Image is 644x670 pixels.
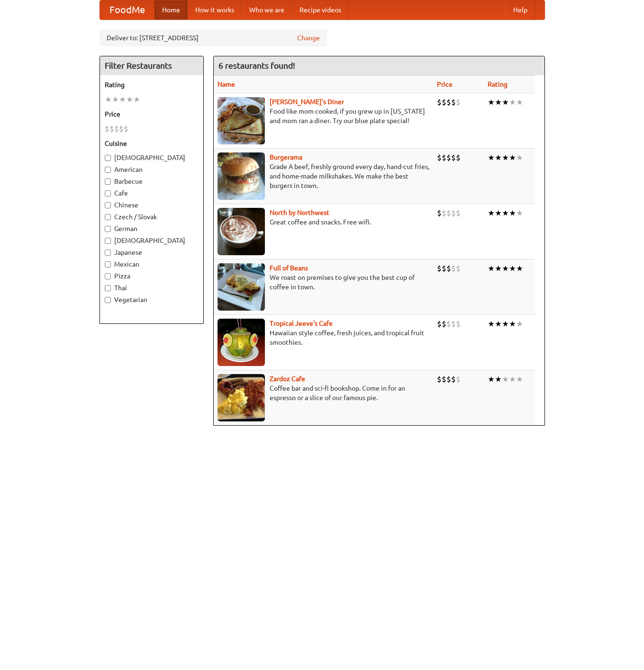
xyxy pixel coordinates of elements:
[105,155,111,161] input: [DEMOGRAPHIC_DATA]
[451,263,456,274] li: $
[105,177,199,186] label: Barbecue
[105,200,199,210] label: Chinese
[218,328,429,347] p: Hawaiian style coffee, fresh juices, and tropical fruit smoothies.
[451,319,456,329] li: $
[218,374,265,421] img: zardoz.jpg
[456,97,461,107] li: $
[516,208,523,218] li: ★
[124,124,128,134] li: $
[495,97,502,107] li: ★
[495,208,502,218] li: ★
[456,208,461,218] li: $
[442,97,446,107] li: $
[451,374,456,384] li: $
[270,264,308,272] b: Full of Beans
[114,124,119,134] li: $
[218,61,295,70] ng-pluralize: 6 restaurants found!
[437,208,442,218] li: $
[105,295,199,304] label: Vegetarian
[105,238,111,244] input: [DEMOGRAPHIC_DATA]
[218,107,429,125] p: Food like mom cooked, if you grew up in [US_STATE] and mom ran a diner. Try our blue plate special!
[516,263,523,274] li: ★
[446,319,451,329] li: $
[105,283,199,293] label: Thai
[495,374,502,384] li: ★
[105,212,199,222] label: Czech / Slovak
[105,259,199,269] label: Mexican
[509,263,516,274] li: ★
[488,263,495,274] li: ★
[270,209,329,216] a: North by Northwest
[509,374,516,384] li: ★
[488,80,508,88] a: Rating
[105,248,199,257] label: Japanese
[502,374,509,384] li: ★
[218,97,265,144] img: sallys.jpg
[509,319,516,329] li: ★
[506,0,535,19] a: Help
[105,250,111,256] input: Japanese
[105,236,199,245] label: [DEMOGRAPHIC_DATA]
[502,208,509,218] li: ★
[502,152,509,163] li: ★
[437,80,453,88] a: Price
[105,285,111,291] input: Thai
[270,98,344,106] a: [PERSON_NAME]'s Diner
[100,0,154,19] a: FoodMe
[105,153,199,162] label: [DEMOGRAPHIC_DATA]
[105,165,199,174] label: American
[456,152,461,163] li: $
[488,374,495,384] li: ★
[242,0,292,19] a: Who we are
[516,319,523,329] li: ★
[502,97,509,107] li: ★
[456,263,461,274] li: $
[270,375,305,383] a: Zardoz Cafe
[105,109,199,119] h5: Price
[218,217,429,227] p: Great coffee and snacks. Free wifi.
[516,97,523,107] li: ★
[451,152,456,163] li: $
[437,263,442,274] li: $
[442,208,446,218] li: $
[188,0,242,19] a: How it works
[488,152,495,163] li: ★
[270,153,302,161] a: Burgerama
[516,152,523,163] li: ★
[218,273,429,292] p: We roast on premises to give you the best cup of coffee in town.
[456,319,461,329] li: $
[218,263,265,311] img: beans.jpg
[105,224,199,233] label: German
[126,94,133,105] li: ★
[218,152,265,200] img: burgerama.jpg
[488,97,495,107] li: ★
[105,273,111,279] input: Pizza
[297,33,320,43] a: Change
[292,0,349,19] a: Recipe videos
[446,152,451,163] li: $
[509,208,516,218] li: ★
[270,320,333,327] a: Tropical Jeeve's Cafe
[105,226,111,232] input: German
[437,319,442,329] li: $
[437,97,442,107] li: $
[488,208,495,218] li: ★
[218,162,429,190] p: Grade A beef, freshly ground every day, hand-cut fries, and home-made milkshakes. We make the bes...
[502,263,509,274] li: ★
[218,319,265,366] img: jeeves.jpg
[446,374,451,384] li: $
[502,319,509,329] li: ★
[451,97,456,107] li: $
[218,80,235,88] a: Name
[133,94,140,105] li: ★
[442,152,446,163] li: $
[437,152,442,163] li: $
[105,167,111,173] input: American
[516,374,523,384] li: ★
[218,208,265,255] img: north.jpg
[154,0,188,19] a: Home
